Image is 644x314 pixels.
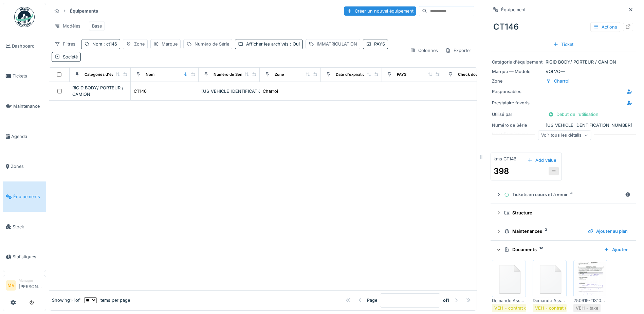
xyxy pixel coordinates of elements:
div: Charroi [554,78,569,84]
summary: Structure [493,207,633,219]
div: Voir tous les détails [538,130,591,140]
div: Début de l'utilisation [546,110,601,119]
div: Ajouter [601,245,630,254]
div: Responsables [492,88,543,95]
div: Numéro de Série [195,41,229,47]
a: Dashboard [3,31,46,61]
div: Manager [19,278,43,283]
span: : Oui [289,41,300,47]
img: 84750757-fdcc6f00-afbb-11ea-908a-1074b026b06b.png [534,262,565,296]
div: Numéro de Série [214,72,245,77]
strong: of 1 [443,297,449,303]
div: Date d'expiration [336,72,367,77]
div: [US_VEHICLE_IDENTIFICATION_NUMBER] [201,88,257,94]
div: Afficher les archivés [246,41,300,47]
div: Demande Assurance_2HNK532_CT146.docx [492,297,526,304]
span: Équipements [13,193,43,200]
div: Créer un nouvel équipement [344,6,416,16]
div: 250919-113102-AMI-CT146-128 doc00676520250917120605.pdf [573,297,607,304]
div: Demande Assurance_2HNK532_CT146.docx [533,297,567,304]
div: VEH - contrat d'assurance [535,305,590,311]
div: Marque [162,41,178,47]
div: Colonnes [407,46,441,55]
summary: Maintenances2Ajouter au plan [493,225,633,238]
div: items per page [84,297,130,303]
div: CT146 [134,88,147,94]
div: Catégorie d'équipement [492,59,543,65]
div: PAYS [397,72,406,77]
div: Check document date [458,72,499,77]
li: MV [6,280,16,291]
div: Page [367,297,377,303]
img: 84750757-fdcc6f00-afbb-11ea-908a-1074b026b06b.png [494,262,524,296]
div: Exporter [442,46,474,55]
div: Ticket [550,40,576,49]
div: Équipement [501,6,526,13]
a: Tickets [3,61,46,91]
div: Maintenances [504,228,583,234]
div: [US_VEHICLE_IDENTIFICATION_NUMBER] [492,122,634,128]
a: Maintenance [3,91,46,121]
div: Zone [492,78,543,84]
span: Stock [13,224,43,230]
img: kkh3pxz99prqjn5hezbawdm61ap3 [575,262,606,296]
div: Add value [525,156,559,165]
div: 398 [494,165,509,177]
img: Badge_color-CXgf-gQk.svg [14,7,35,27]
div: Zone [134,41,145,47]
span: Tickets [13,73,43,79]
div: Base [92,23,102,29]
div: VEH - taxe [576,305,598,311]
div: PAYS [374,41,385,47]
div: Catégories d'équipement [85,72,132,77]
div: Showing 1 - 1 of 1 [52,297,81,303]
span: Statistiques [13,254,43,260]
span: : ct146 [102,41,117,47]
span: Dashboard [12,43,43,49]
div: IMMATRICULATION [317,41,357,47]
div: RIGID BODY/ PORTEUR / CAMION [72,85,128,98]
div: VEH - contrat d'assurance [494,305,550,311]
span: Maintenance [13,103,43,109]
a: Agenda [3,121,46,152]
span: Zones [11,163,43,170]
div: VOLVO — [492,68,634,75]
div: Tickets en cours et à venir [504,191,622,198]
summary: Tickets en cours et à venir3 [493,189,633,201]
a: Statistiques [3,242,46,272]
strong: Équipements [67,8,101,14]
div: Ajouter au plan [585,227,630,236]
div: Documents [504,246,599,253]
li: [PERSON_NAME] [19,278,43,293]
div: Charroi [263,88,278,94]
div: Modèles [52,21,84,31]
a: Équipements [3,181,46,212]
div: Marque — Modèle [492,68,543,75]
div: Numéro de Série [492,122,543,128]
div: Utilisé par [492,111,543,118]
a: Zones [3,152,46,182]
div: Actions [590,22,620,32]
div: Zone [275,72,284,77]
div: Prestataire favoris [492,100,543,106]
summary: Documents12Ajouter [493,243,633,256]
div: Filtres [52,39,78,49]
a: MV Manager[PERSON_NAME] [6,278,43,294]
span: Agenda [11,133,43,140]
div: Nom [92,41,117,47]
div: Structure [504,210,628,216]
div: kms CT146 [494,156,516,162]
div: Société [63,54,78,60]
div: RIGID BODY/ PORTEUR / CAMION [492,59,634,65]
div: CT146 [491,18,636,36]
a: Stock [3,212,46,242]
div: Nom [146,72,154,77]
